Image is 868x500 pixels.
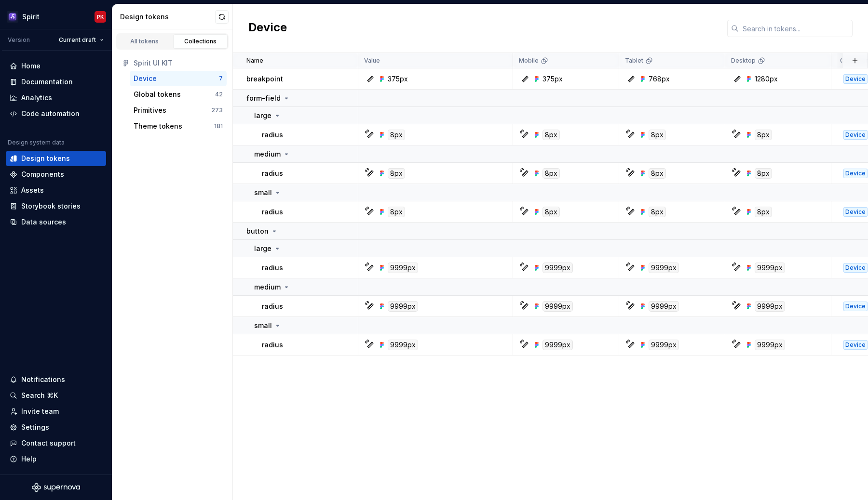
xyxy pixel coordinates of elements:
[21,422,49,432] div: Settings
[21,391,58,400] div: Search ⌘K
[6,167,106,182] a: Components
[134,58,223,68] div: Spirit UI KIT
[219,75,223,82] div: 7
[625,57,643,65] p: Tablet
[214,122,223,130] div: 181
[262,263,283,273] p: radius
[388,301,418,312] div: 9999px
[388,263,418,273] div: 9999px
[21,109,80,118] div: Code automation
[246,74,283,84] p: breakpoint
[649,263,679,273] div: 9999px
[388,168,405,179] div: 8px
[254,244,271,253] p: large
[542,340,573,350] div: 9999px
[731,57,756,65] p: Desktop
[843,340,868,350] div: Device
[6,74,106,90] a: Documentation
[262,302,283,311] p: radius
[364,57,380,65] p: Value
[843,263,868,273] div: Device
[134,121,182,131] div: Theme tokens
[755,74,778,84] div: 1280px
[134,90,181,99] div: Global tokens
[388,207,405,217] div: 8px
[649,301,679,312] div: 9999px
[6,404,106,419] a: Invite team
[755,207,772,217] div: 8px
[262,207,283,217] p: radius
[6,183,106,198] a: Assets
[7,11,18,23] img: 63932fde-23f0-455f-9474-7c6a8a4930cd.png
[519,57,539,65] p: Mobile
[843,130,868,140] div: Device
[32,483,80,492] svg: Supernova Logo
[843,207,868,217] div: Device
[21,201,81,211] div: Storybook stories
[21,454,37,464] div: Help
[6,451,106,467] button: Help
[542,168,560,179] div: 8px
[54,33,108,47] button: Current draft
[388,74,408,84] div: 375px
[254,111,271,120] p: large
[843,74,868,84] div: Device
[134,74,157,83] div: Device
[21,170,64,179] div: Components
[8,139,65,146] div: Design system data
[254,188,272,197] p: small
[22,12,40,22] div: Spirit
[6,90,106,105] a: Analytics
[8,36,30,44] div: Version
[755,130,772,140] div: 8px
[21,217,66,227] div: Data sources
[246,57,263,65] p: Name
[6,388,106,403] button: Search ⌘K
[542,207,560,217] div: 8px
[649,168,666,179] div: 8px
[2,6,110,27] button: SpiritPK
[121,38,169,45] div: All tokens
[134,105,166,115] div: Primitives
[388,130,405,140] div: 8px
[97,13,104,21] div: PK
[176,38,225,45] div: Collections
[6,58,106,74] a: Home
[843,169,868,178] div: Device
[21,93,52,103] div: Analytics
[254,321,272,330] p: small
[246,226,269,236] p: button
[843,302,868,311] div: Device
[21,407,59,416] div: Invite team
[649,130,666,140] div: 8px
[21,375,65,384] div: Notifications
[262,169,283,178] p: radius
[130,87,227,102] button: Global tokens42
[59,36,96,44] span: Current draft
[130,118,227,134] button: Theme tokens181
[755,340,785,350] div: 9999px
[254,149,281,159] p: medium
[542,74,563,84] div: 375px
[739,20,853,37] input: Search in tokens...
[6,372,106,387] button: Notifications
[130,71,227,86] button: Device7
[254,282,281,292] p: medium
[262,130,283,140] p: radius
[130,103,227,118] button: Primitives273
[6,106,106,121] a: Code automation
[21,438,76,448] div: Contact support
[755,168,772,179] div: 8px
[649,207,666,217] div: 8px
[248,20,287,37] h2: Device
[262,340,283,350] p: radius
[388,340,418,350] div: 9999px
[211,106,223,114] div: 273
[6,198,106,214] a: Storybook stories
[246,93,281,103] p: form-field
[6,435,106,451] button: Contact support
[6,214,106,230] a: Data sources
[6,151,106,166] a: Design tokens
